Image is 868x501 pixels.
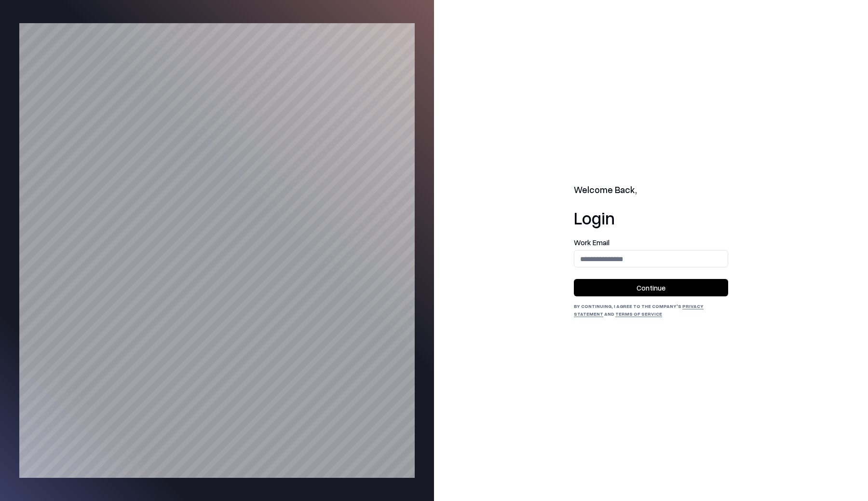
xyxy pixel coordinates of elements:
label: Work Email [574,239,728,246]
h1: Login [574,208,728,227]
button: Continue [574,279,728,296]
a: Terms of Service [615,311,662,317]
div: By continuing, I agree to the Company's and [574,302,728,318]
h2: Welcome Back, [574,183,728,197]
